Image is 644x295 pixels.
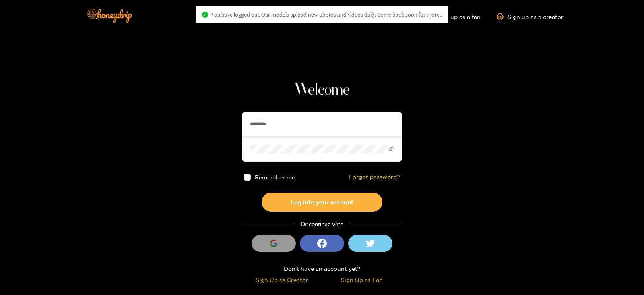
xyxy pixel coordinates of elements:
span: You have logged out. Our models upload new photos and videos daily. Come back soon for more.. [211,11,442,18]
h1: Welcome [242,81,402,100]
a: Sign up as a creator [497,13,563,20]
button: Log into your account [262,193,382,212]
span: check-circle [202,12,208,18]
span: Remember me [255,174,295,180]
div: Or continue with [242,220,402,229]
a: Forgot password? [349,174,400,181]
div: Sign Up as Fan [324,275,400,285]
span: eye-invisible [388,146,394,152]
div: Sign Up as Creator [244,275,320,285]
div: Don't have an account yet? [242,264,402,273]
a: Sign up as a fan [425,13,481,20]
